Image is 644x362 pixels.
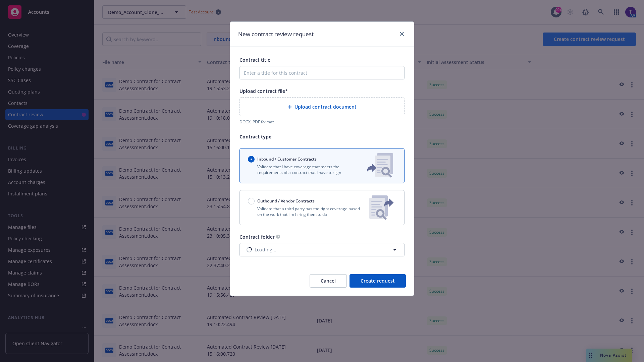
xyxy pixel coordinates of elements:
[239,97,405,116] div: Upload contract document
[310,274,347,288] button: Cancel
[257,156,317,162] span: Inbound / Customer Contracts
[248,156,255,163] input: Inbound / Customer Contracts
[238,30,314,39] h1: New contract review request
[239,243,405,256] button: Loading...
[239,148,405,183] button: Inbound / Customer ContractsValidate that I have coverage that meets the requirements of a contra...
[239,133,405,140] p: Contract type
[248,164,356,175] p: Validate that I have coverage that meets the requirements of a contract that I have to sign
[239,190,405,225] button: Outbound / Vendor ContractsValidate that a third party has the right coverage based on the work t...
[239,66,405,79] input: Enter a title for this contract
[321,278,336,284] span: Cancel
[239,234,275,240] span: Contract folder
[239,119,405,125] div: DOCX, PDF format
[239,57,270,63] span: Contract title
[257,198,315,204] span: Outbound / Vendor Contracts
[255,246,276,253] span: Loading...
[239,88,288,94] span: Upload contract file*
[350,274,406,288] button: Create request
[398,30,406,38] a: close
[248,198,255,204] input: Outbound / Vendor Contracts
[248,206,364,217] p: Validate that a third party has the right coverage based on the work that I'm hiring them to do
[361,278,395,284] span: Create request
[294,103,357,110] span: Upload contract document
